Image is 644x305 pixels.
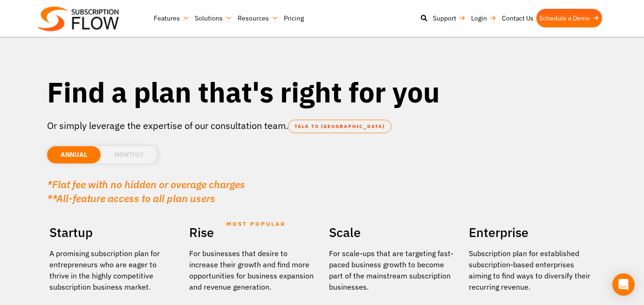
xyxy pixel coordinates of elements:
[47,177,245,191] em: *Flat fee with no hidden or overage charges
[189,222,315,243] h2: Rise
[329,222,455,243] h2: Scale
[226,213,286,235] span: MOST POPULAR
[235,9,281,27] a: Resources
[499,9,536,27] a: Contact Us
[49,248,175,292] p: A promising subscription plan for entrepreneurs who are eager to thrive in the highly competitive...
[189,248,315,292] div: For businesses that desire to increase their growth and find more opportunities for business expa...
[47,191,215,205] em: **All-feature access to all plan users
[47,75,597,109] h1: Find a plan that's right for you
[151,9,192,27] a: Features
[430,9,468,27] a: Support
[536,9,602,27] a: Schedule a Demo
[281,9,307,27] a: Pricing
[49,222,175,243] h2: Startup
[469,222,595,243] h2: Enterprise
[47,119,597,133] p: Or simply leverage the expertise of our consultation team.
[37,7,119,31] img: Subscriptionflow
[192,9,235,27] a: Solutions
[329,248,455,292] div: For scale-ups that are targeting fast-paced business growth to become part of the mainstream subs...
[288,120,391,133] a: TALK TO [GEOGRAPHIC_DATA]
[612,273,635,296] div: Open Intercom Messenger
[469,248,595,292] p: Subscription plan for established subscription-based enterprises aiming to find ways to diversify...
[468,9,499,27] a: Login
[47,146,101,163] li: ANNUAL
[101,146,158,163] li: MONTHLY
